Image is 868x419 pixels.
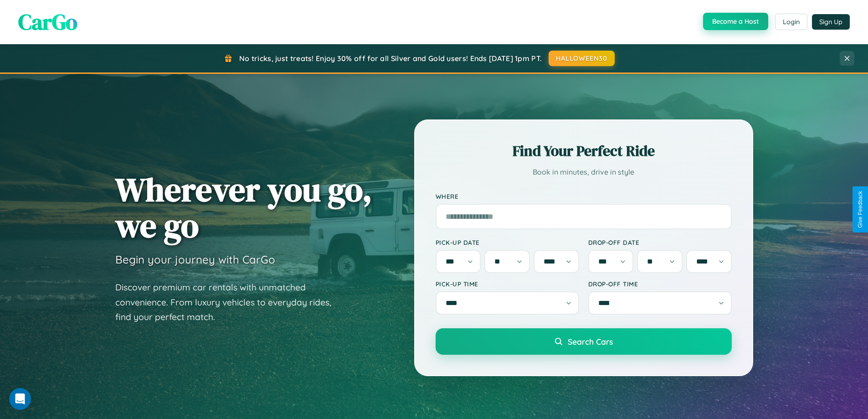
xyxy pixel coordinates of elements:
h1: Wherever you go, we go [115,171,372,243]
p: Discover premium car rentals with unmatched convenience. From luxury vehicles to everyday rides, ... [115,280,343,325]
label: Pick-up Time [436,280,579,288]
h3: Begin your journey with CarGo [115,253,275,266]
button: Login [775,14,807,30]
h2: Find Your Perfect Ride [436,141,732,161]
p: Book in minutes, drive in style [436,166,732,179]
label: Pick-up Date [436,238,579,246]
iframe: Intercom live chat [9,388,31,410]
label: Drop-off Date [588,238,732,246]
button: Sign Up [812,14,850,30]
label: Where [436,192,732,200]
button: Search Cars [436,328,732,355]
div: Give Feedback [857,191,863,228]
span: CarGo [18,7,77,37]
span: Search Cars [568,336,613,347]
span: No tricks, just treats! Enjoy 30% off for all Silver and Gold users! Ends [DATE] 1pm PT. [239,54,542,63]
button: Become a Host [703,13,768,30]
label: Drop-off Time [588,280,732,288]
button: HALLOWEEN30 [549,51,615,66]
